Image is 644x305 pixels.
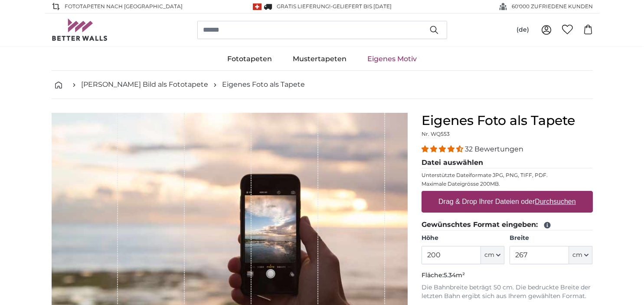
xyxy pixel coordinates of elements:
[357,48,427,70] a: Eigenes Motiv
[277,3,330,10] span: GRATIS Lieferung!
[535,198,575,205] u: Durchsuchen
[422,220,593,230] legend: Gewünschtes Format eingeben:
[422,131,450,137] span: Nr. WQ553
[65,3,183,10] span: Fototapeten nach [GEOGRAPHIC_DATA]
[422,145,465,153] span: 4.31 stars
[422,172,593,179] p: Unterstützte Dateiformate JPG, PNG, TIFF, PDF.
[510,22,536,38] button: (de)
[481,246,504,264] button: cm
[422,271,593,280] p: Fläche:
[422,113,593,128] h1: Eigenes Foto als Tapete
[52,19,108,41] img: Betterwalls
[282,48,357,70] a: Mustertapeten
[512,3,593,10] span: 60'000 ZUFRIEDENE KUNDEN
[330,3,392,10] span: -
[569,246,592,264] button: cm
[444,271,465,279] span: 5.34m²
[422,180,593,187] p: Maximale Dateigrösse 200MB.
[465,145,523,153] span: 32 Bewertungen
[484,251,494,259] span: cm
[422,157,593,168] legend: Datei auswählen
[333,3,392,10] span: Geliefert bis [DATE]
[222,79,305,90] a: Eigenes Foto als Tapete
[510,234,592,243] label: Breite
[572,251,582,259] span: cm
[422,234,504,243] label: Höhe
[217,48,282,70] a: Fototapeten
[253,3,262,10] img: Schweiz
[435,193,579,210] label: Drag & Drop Ihrer Dateien oder
[52,71,593,99] nav: breadcrumbs
[81,79,208,90] a: [PERSON_NAME] Bild als Fototapete
[422,283,593,301] p: Die Bahnbreite beträgt 50 cm. Die bedruckte Breite der letzten Bahn ergibt sich aus Ihrem gewählt...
